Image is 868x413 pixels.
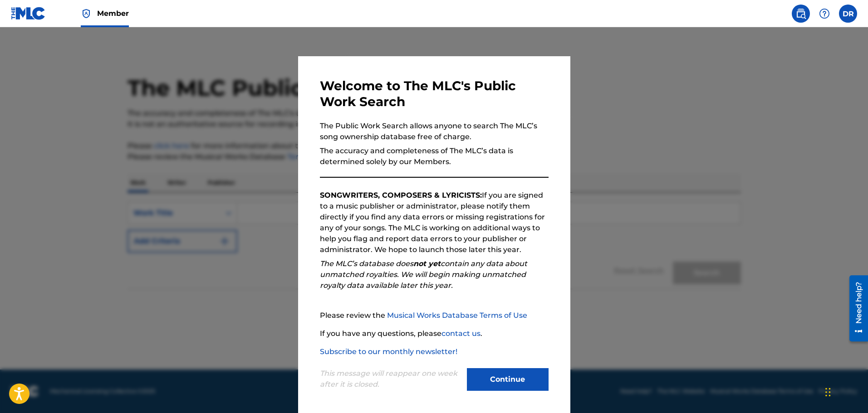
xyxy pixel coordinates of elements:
div: Help [815,5,834,23]
em: The MLC’s database does contain any data about unmatched royalties. We will begin making unmatche... [320,259,527,290]
a: Musical Works Database Terms of Use [387,311,527,320]
p: If you have any questions, please . [320,328,549,339]
iframe: Chat Widget [823,369,868,413]
strong: not yet [413,259,441,268]
img: MLC Logo [11,7,46,20]
span: Member [97,8,129,19]
div: User Menu [839,5,857,23]
p: The Public Work Search allows anyone to search The MLC’s song ownership database free of charge. [320,121,549,142]
p: This message will reappear one week after it is closed. [320,368,461,390]
a: Public Search [792,5,810,23]
a: Subscribe to our monthly newsletter! [320,347,457,356]
a: contact us [441,329,481,338]
p: If you are signed to a music publisher or administrator, please notify them directly if you find ... [320,190,549,255]
img: help [819,8,830,19]
p: Please review the [320,310,549,321]
p: The accuracy and completeness of The MLC’s data is determined solely by our Members. [320,146,549,167]
button: Continue [467,368,549,391]
img: Top Rightsholder [81,8,92,19]
div: Drag [825,379,831,406]
strong: SONGWRITERS, COMPOSERS & LYRICISTS: [320,191,482,199]
iframe: Resource Center [843,272,868,345]
img: search [795,8,806,19]
h3: Welcome to The MLC's Public Work Search [320,78,549,110]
